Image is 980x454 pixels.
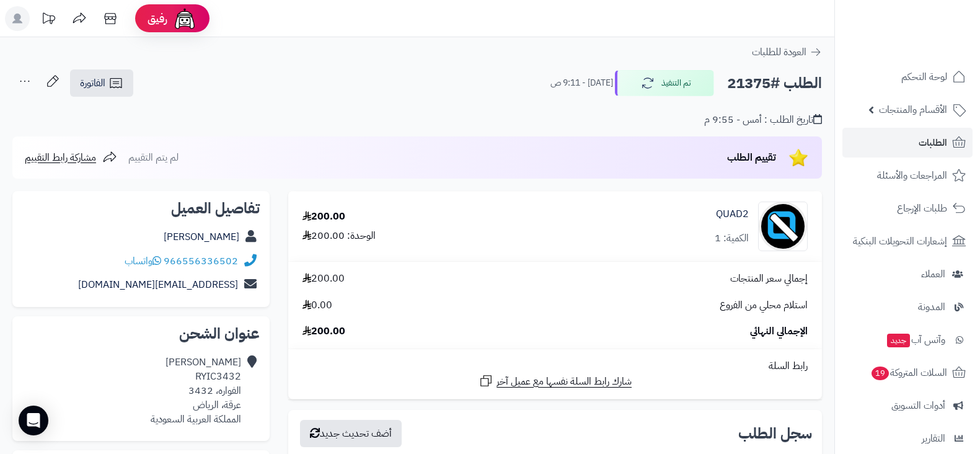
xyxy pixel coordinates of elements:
span: استلام محلي من الفروع [720,298,808,313]
div: تاريخ الطلب : أمس - 9:55 م [704,113,822,127]
a: العملاء [842,259,973,289]
span: الإجمالي النهائي [750,324,808,339]
span: مشاركة رابط التقييم [25,150,96,165]
a: أدوات التسويق [842,391,973,421]
a: [EMAIL_ADDRESS][DOMAIN_NAME] [78,277,238,292]
div: Open Intercom Messenger [19,406,48,435]
a: QUAD2 [716,207,749,221]
span: شارك رابط السلة نفسها مع عميل آخر [497,375,632,389]
a: الفاتورة [70,69,133,97]
a: شارك رابط السلة نفسها مع عميل آخر [479,373,632,389]
button: تم التنفيذ [615,70,714,96]
a: وآتس آبجديد [842,325,973,355]
span: 200.00 [302,272,345,286]
span: العودة للطلبات [752,45,806,60]
h2: عنوان الشحن [22,326,260,341]
span: وآتس آب [886,331,945,349]
img: logo-2.png [896,29,968,55]
a: السلات المتروكة19 [842,358,973,388]
a: العودة للطلبات [752,45,822,60]
span: إشعارات التحويلات البنكية [853,233,947,250]
a: 966556336502 [164,254,238,269]
a: مشاركة رابط التقييم [25,150,117,165]
a: [PERSON_NAME] [164,229,239,244]
img: ai-face.png [172,6,197,31]
a: الطلبات [842,128,973,158]
div: [PERSON_NAME] RYIC3432 الفواره، 3432 عرقة، الرياض المملكة العربية السعودية [151,355,241,426]
span: الأقسام والمنتجات [879,101,947,118]
a: واتساب [125,254,161,269]
img: no_image-90x90.png [759,202,807,251]
span: العملاء [921,265,945,283]
span: لم يتم التقييم [128,150,179,165]
a: لوحة التحكم [842,62,973,92]
h2: الطلب #21375 [727,71,822,96]
a: المراجعات والأسئلة [842,161,973,190]
a: المدونة [842,292,973,322]
span: طلبات الإرجاع [897,200,947,217]
span: المراجعات والأسئلة [877,167,947,184]
div: الكمية: 1 [715,231,749,246]
div: 200.00 [302,210,345,224]
div: رابط السلة [293,359,817,373]
a: إشعارات التحويلات البنكية [842,226,973,256]
span: التقارير [922,430,945,447]
span: السلات المتروكة [870,364,947,381]
span: إجمالي سعر المنتجات [730,272,808,286]
a: التقارير [842,424,973,453]
button: أضف تحديث جديد [300,420,402,447]
span: 19 [872,367,890,380]
h2: تفاصيل العميل [22,201,260,216]
a: طلبات الإرجاع [842,194,973,223]
span: المدونة [918,298,945,316]
span: الفاتورة [80,76,105,91]
span: جديد [887,334,910,347]
div: الوحدة: 200.00 [302,229,376,243]
span: 0.00 [302,298,332,313]
span: لوحة التحكم [901,68,947,86]
span: تقييم الطلب [727,150,776,165]
h3: سجل الطلب [738,426,812,441]
span: الطلبات [919,134,947,151]
span: رفيق [148,11,167,26]
small: [DATE] - 9:11 ص [550,77,613,89]
a: تحديثات المنصة [33,6,64,34]
span: 200.00 [302,324,345,339]
span: أدوات التسويق [891,397,945,414]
